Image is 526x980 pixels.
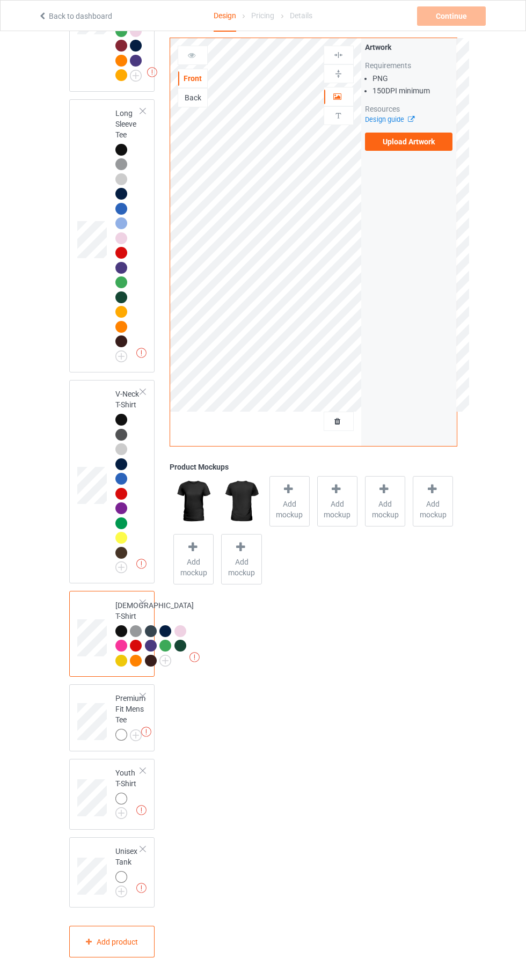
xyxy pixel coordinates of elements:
[69,684,155,751] div: Premium Fit Mens Tee
[130,70,142,82] img: svg+xml;base64,PD94bWwgdmVyc2lvbj0iMS4wIiBlbmNvZGluZz0iVVRGLTgiPz4KPHN2ZyB3aWR0aD0iMjJweCIgaGVpZ2...
[115,389,141,569] div: V-Neck T-Shirt
[222,557,261,578] span: Add mockup
[38,12,112,20] a: Back to dashboard
[115,108,141,359] div: Long Sleeve Tee
[333,69,344,79] img: svg%3E%0A
[269,476,310,526] div: Add mockup
[136,883,147,893] img: exclamation icon
[214,1,236,32] div: Design
[270,499,309,520] span: Add mockup
[365,104,453,114] div: Resources
[365,60,453,71] div: Requirements
[170,462,457,472] div: Product Mockups
[413,476,453,526] div: Add mockup
[333,50,344,60] img: svg%3E%0A
[173,534,214,584] div: Add mockup
[136,559,147,569] img: exclamation icon
[251,1,274,31] div: Pricing
[147,67,157,77] img: exclamation icon
[141,727,151,737] img: exclamation icon
[317,476,357,526] div: Add mockup
[365,115,414,123] a: Design guide
[178,73,207,84] div: Front
[372,85,453,96] li: 150 DPI minimum
[365,133,453,151] label: Upload Artwork
[333,111,344,121] img: svg%3E%0A
[221,534,261,584] div: Add mockup
[221,476,261,526] img: regular.jpg
[69,591,155,677] div: [DEMOGRAPHIC_DATA] T-Shirt
[366,499,405,520] span: Add mockup
[69,380,155,583] div: V-Neck T-Shirt
[115,807,127,819] img: svg+xml;base64,PD94bWwgdmVyc2lvbj0iMS4wIiBlbmNvZGluZz0iVVRGLTgiPz4KPHN2ZyB3aWR0aD0iMjJweCIgaGVpZ2...
[115,561,127,573] img: svg+xml;base64,PD94bWwgdmVyc2lvbj0iMS4wIiBlbmNvZGluZz0iVVRGLTgiPz4KPHN2ZyB3aWR0aD0iMjJweCIgaGVpZ2...
[115,693,145,740] div: Premium Fit Mens Tee
[159,655,171,667] img: svg+xml;base64,PD94bWwgdmVyc2lvbj0iMS4wIiBlbmNvZGluZz0iVVRGLTgiPz4KPHN2ZyB3aWR0aD0iMjJweCIgaGVpZ2...
[290,1,312,31] div: Details
[115,350,127,362] img: svg+xml;base64,PD94bWwgdmVyc2lvbj0iMS4wIiBlbmNvZGluZz0iVVRGLTgiPz4KPHN2ZyB3aWR0aD0iMjJweCIgaGVpZ2...
[69,99,155,372] div: Long Sleeve Tee
[174,557,213,578] span: Add mockup
[372,73,453,84] li: PNG
[173,476,214,526] img: regular.jpg
[365,476,405,526] div: Add mockup
[69,926,155,957] div: Add product
[69,837,155,908] div: Unisex Tank
[318,499,357,520] span: Add mockup
[115,600,194,666] div: [DEMOGRAPHIC_DATA] T-Shirt
[130,729,142,741] img: svg+xml;base64,PD94bWwgdmVyc2lvbj0iMS4wIiBlbmNvZGluZz0iVVRGLTgiPz4KPHN2ZyB3aWR0aD0iMjJweCIgaGVpZ2...
[115,886,127,897] img: svg+xml;base64,PD94bWwgdmVyc2lvbj0iMS4wIiBlbmNvZGluZz0iVVRGLTgiPz4KPHN2ZyB3aWR0aD0iMjJweCIgaGVpZ2...
[365,42,453,53] div: Artwork
[178,92,207,103] div: Back
[69,759,155,830] div: Youth T-Shirt
[115,767,141,816] div: Youth T-Shirt
[136,805,147,815] img: exclamation icon
[413,499,452,520] span: Add mockup
[115,846,141,894] div: Unisex Tank
[136,348,147,358] img: exclamation icon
